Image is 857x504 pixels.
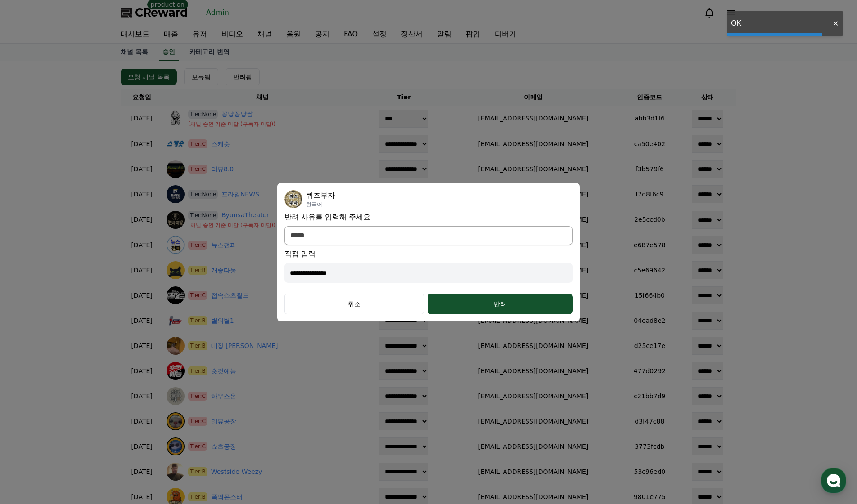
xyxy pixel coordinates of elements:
a: 설정 [365,25,394,43]
a: 유저 [185,25,214,43]
p: [DATE] [124,492,159,502]
a: 승인 [159,44,179,61]
td: 53c96ed0 [621,459,679,484]
span: Tier:B [188,366,207,375]
td: [EMAIL_ADDRESS][DOMAIN_NAME] [446,434,621,459]
p: ( 채널 승인 기준 미달 (구독자 미달) ) [188,120,275,128]
th: 요청일 [121,89,163,106]
p: [DATE] [124,467,159,477]
span: Tier:B [188,467,207,476]
p: [DATE] [124,114,159,123]
td: abb3d1f6 [621,106,679,131]
img: 리뷰8.0 [167,160,185,178]
a: 대장 [PERSON_NAME] [211,341,278,351]
span: Tier:C [188,139,207,148]
td: 04ead8e2 [621,308,679,333]
a: 공지 [308,25,337,43]
td: [EMAIL_ADDRESS][DOMAIN_NAME] [446,333,621,358]
p: [DATE] [124,366,159,376]
a: 채널 목록 [113,44,155,61]
span: Tier:C [188,442,207,451]
button: 보류됨 [184,68,218,85]
span: Tier:None [188,110,218,119]
a: 정산서 [394,25,430,43]
td: [EMAIL_ADDRESS][DOMAIN_NAME] [446,384,621,409]
img: Westside Weezy [167,463,185,481]
a: 접속쇼츠월드 [211,291,249,300]
a: 리뷰8.0 [211,165,234,174]
div: 보류됨 [192,72,211,81]
button: 취소 [284,294,424,314]
th: 이메일 [446,89,621,106]
a: 대시보드 [113,25,157,43]
td: [EMAIL_ADDRESS][DOMAIN_NAME] [446,409,621,434]
a: 폭맥몬스터 [211,492,243,502]
p: [DATE] [124,165,159,174]
span: Tier:C [188,417,207,426]
td: d3f47c88 [621,409,679,434]
td: 2e5ccd0b [621,207,679,232]
button: 요청 채널 목록 [121,69,177,85]
span: Tier:B [188,266,207,275]
th: 채널 [163,89,362,106]
button: 반려 [428,294,573,314]
img: 숏컷예능 [167,362,185,380]
a: Admin [203,5,233,20]
img: 개좋다옹 [167,261,185,279]
span: Tier:C [188,392,207,401]
img: 프라임NEWS [167,185,185,203]
th: 상태 [679,89,736,106]
td: c21bb7d9 [621,384,679,409]
span: Tier:C [188,291,207,300]
button: 반려됨 [226,68,260,85]
p: ( 채널 승인 기준 미달 (구독자 미달) ) [188,222,275,229]
td: [EMAIL_ADDRESS][DOMAIN_NAME] [446,131,621,156]
td: 15f664b0 [621,283,679,308]
a: 뉴스전파 [211,241,236,250]
a: 팝업 [459,25,487,43]
a: 디버거 [487,25,523,43]
p: [DATE] [124,442,159,451]
span: Tier:B [188,316,207,325]
div: 반려됨 [233,72,252,81]
td: d25ce17e [621,333,679,358]
img: ByunsaTheater [167,211,185,229]
span: 직접 입력 [284,249,573,259]
a: Westside Weezy [211,467,262,477]
div: 요청 채널 목록 [128,72,170,81]
a: 하우스온 [211,392,236,401]
td: 477d0292 [621,358,679,384]
img: 쇼츠공장 [167,437,185,455]
td: 3773fcdb [621,434,679,459]
a: 꽁냥꽁냥짤 [221,109,253,119]
p: [DATE] [124,266,159,275]
td: f7d8f6c9 [621,182,679,207]
a: 숏컷예능 [211,366,236,376]
a: 별의별1 [211,316,234,326]
th: Tier [362,89,446,106]
p: [DATE] [124,417,159,426]
a: 카테고리 번역 [182,44,237,61]
span: 한국어 [306,201,335,208]
img: 별의별1 [167,312,185,330]
span: 퀴즈부자 [306,190,335,201]
img: 접속쇼츠월드 [167,286,185,304]
a: 비디오 [214,25,250,43]
p: [DATE] [124,190,159,199]
span: CReward [135,5,188,20]
span: Tier:None [188,211,218,220]
td: c5e69642 [621,258,679,283]
td: [EMAIL_ADDRESS][DOMAIN_NAME] [446,182,621,207]
span: Tier:None [188,190,218,199]
span: Tier:C [188,241,207,250]
p: [DATE] [124,316,159,326]
div: 반려 [446,299,555,308]
span: Tier:B [188,341,207,350]
td: [EMAIL_ADDRESS][DOMAIN_NAME] [446,358,621,384]
p: [DATE] [124,215,159,224]
td: [EMAIL_ADDRESS][DOMAIN_NAME] [446,459,621,484]
img: 꽁냥꽁냥짤 [167,110,185,128]
span: Tier:B [188,492,207,501]
p: [DATE] [124,241,159,250]
a: FAQ [337,25,365,43]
